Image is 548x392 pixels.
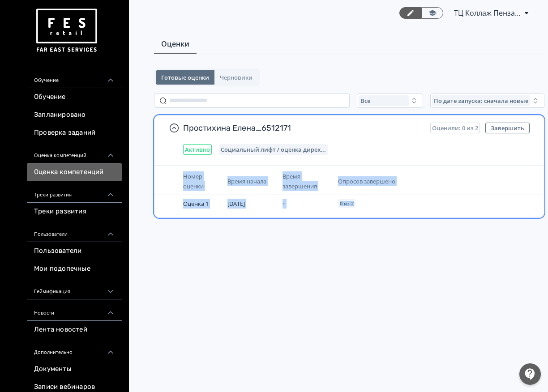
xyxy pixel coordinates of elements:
[279,195,334,212] td: -
[434,97,528,104] span: По дате запуска: сначала новые
[27,221,122,242] div: Пользователи
[161,38,189,49] span: Оценки
[421,7,443,19] a: Переключиться в режим ученика
[27,163,122,181] a: Оценка компетенций
[27,360,122,378] a: Документы
[27,203,122,221] a: Треки развития
[27,242,122,260] a: Пользователи
[27,299,122,321] div: Новости
[27,181,122,203] div: Треки развития
[27,339,122,360] div: Дополнительно
[183,123,423,133] span: Простихина Елена_6512171
[220,74,253,81] span: Черновики
[156,70,214,85] button: Готовые оценки
[27,88,122,106] a: Обучение
[454,8,521,18] span: ТЦ Коллаж Пенза CR 6512171
[340,201,354,206] span: 0 из 2
[360,97,370,104] span: Все
[227,177,266,185] span: Время начала
[27,124,122,142] a: Проверка заданий
[161,74,209,81] span: Готовые оценки
[338,177,395,185] span: Опросов завершено
[214,70,258,85] button: Черновики
[430,94,544,108] button: По дате запуска: сначала новые
[27,260,122,278] a: Мои подопечные
[432,124,478,132] span: Оценили: 0 из 2
[27,142,122,163] div: Оценка компетенций
[27,106,122,124] a: Запланировано
[34,5,98,56] img: https://files.teachbase.ru/system/account/57463/logo/medium-936fc5084dd2c598f50a98b9cbe0469a.png
[27,278,122,299] div: Геймификация
[227,200,245,208] span: [DATE]
[183,200,209,208] span: Оценка 1
[183,172,204,190] span: Номер оценки
[221,146,326,153] span: Социальный лифт / оценка директора магазина
[27,321,122,339] a: Лента новостей
[357,94,423,108] button: Все
[27,67,122,88] div: Обучение
[485,123,530,133] button: Завершить
[185,146,210,153] span: Активно
[283,172,317,190] span: Время завершения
